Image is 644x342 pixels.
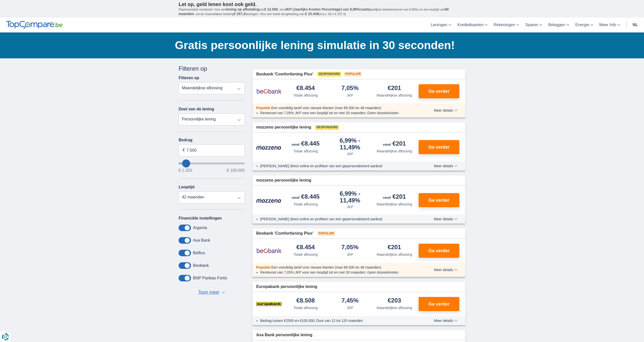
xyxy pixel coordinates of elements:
span: Beobank 'Comfortlening Plus' [256,71,313,77]
div: Totale aflossing [293,149,318,154]
button: Ga verder [419,297,459,311]
span: Een voordelig tarief voor nieuwe klanten (max €8.000 en 48 maanden) [271,106,381,110]
span: Gesponsord [315,125,339,130]
label: Axa Bank [193,238,210,243]
div: €201 [388,244,401,251]
span: € 100.000 [227,168,245,173]
button: Meer details [430,319,461,323]
img: product.pl.alt Europabank [256,298,281,310]
span: € 257,3 [234,12,246,16]
div: Maandelijkse aflossing [377,93,412,98]
img: product.pl.alt Beobank [256,244,281,257]
div: : [252,265,420,270]
div: €8.445 [292,194,319,201]
a: Meer Info [596,18,623,32]
label: BNP Paribas Fortis [193,276,227,280]
a: Kredietkaarten [454,18,491,32]
label: Beobank [193,263,209,268]
label: Financiële instellingen [179,216,222,221]
div: 6,99% [330,191,370,203]
a: Leningen [428,18,454,32]
li: [PERSON_NAME] direct online en profiteer van een gepersonaliseerd aanbod [260,217,416,222]
div: €201 [383,194,406,201]
span: mozzeno persoonlijke lening [256,178,311,183]
p: Representatief voorbeeld: Voor een van , een ( jaarlijkse debetrentevoet van 8,99%) en een loopti... [179,7,465,16]
span: mozzeno persoonlijke lening [256,124,311,130]
a: Beleggen [545,18,572,32]
label: Bedrag [179,138,245,142]
img: TopCompare [6,21,63,29]
div: 6,99% [330,138,370,150]
span: Meer details [434,164,458,168]
li: Rentevoet van 7,05% JKP voor een looptijd tot en met 30 maanden; Geen dossierkosten [260,110,416,115]
span: Gesponsord [317,72,341,77]
button: Meer details [430,268,461,272]
span: Europabank persoonlijke lening [256,284,317,290]
label: Doel van de lening [179,107,214,111]
div: JKP [347,305,353,310]
span: Populair [344,72,362,77]
span: Populair [317,231,335,236]
span: € 12.500 [264,7,278,11]
span: vaste [361,7,370,11]
div: €201 [383,141,406,148]
div: Maandelijkse aflossing [377,149,412,154]
button: Ga verder [419,84,459,98]
div: JKP [347,252,353,257]
button: Toon meer ▼ [197,289,227,296]
img: product.pl.alt Mozzeno [256,197,281,203]
span: € 15.438 [305,12,319,16]
label: Argenta [193,226,207,230]
span: Ga verder [428,198,450,202]
span: Meer details [434,109,458,112]
label: Belfius [193,251,205,255]
span: ▼ [222,291,225,293]
button: Meer details [430,108,461,112]
a: Energie [572,18,596,32]
span: Meer details [434,217,458,221]
div: Totale aflossing [293,202,318,207]
a: Rekeningen [491,18,522,32]
div: Filteren op [179,64,245,73]
div: JKP [347,151,353,156]
span: Ga verder [428,248,450,253]
div: 7,05% [341,244,358,251]
div: €201 [388,85,401,92]
span: Toon meer [198,289,220,296]
button: Ga verder [419,244,459,258]
a: nl [630,18,641,32]
li: Rentevoet van 7,05% JKP voor een looptijd tot en met 30 maanden; Geen dossierkosten [260,270,416,275]
li: Bedrag tussen €2500 en €100.000; Duur van 12 tot 120 maanden [260,318,416,323]
h1: Gratis persoonlijke lening simulatie in 30 seconden! [175,37,465,53]
span: Meer details [434,268,458,272]
span: Ga verder [428,302,450,306]
div: 7,45% [341,297,358,304]
span: € 1.250 [179,168,192,173]
div: 7,05% [341,85,358,92]
div: JKP [347,93,353,98]
button: Ga verder [419,193,459,207]
a: wantToBorrow [179,162,245,164]
span: Ga verder [428,145,450,149]
button: Ga verder [419,140,459,154]
img: product.pl.alt Beobank [256,85,281,98]
span: JKP (Jaarlijks Kosten Percentage) van 8,99% [285,7,360,11]
div: €8.454 [296,244,315,251]
span: Beobank 'Comfortlening Plus' [256,231,313,236]
div: : [252,105,420,110]
div: JKP [347,204,353,209]
button: Meer details [430,217,461,221]
div: €8.445 [292,141,319,148]
label: Looptijd [179,185,194,189]
div: Maandelijkse aflossing [377,305,412,310]
img: product.pl.alt Mozzeno [256,144,281,150]
div: €203 [388,297,401,304]
div: Maandelijkse aflossing [377,252,412,257]
span: Populair [256,106,270,110]
div: Maandelijkse aflossing [377,202,412,207]
div: €8.508 [296,297,315,304]
div: Totale aflossing [293,252,318,257]
span: Ga verder [428,89,450,94]
div: Totale aflossing [293,305,318,310]
span: Axa Bank persoonlijke lening [256,332,312,338]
